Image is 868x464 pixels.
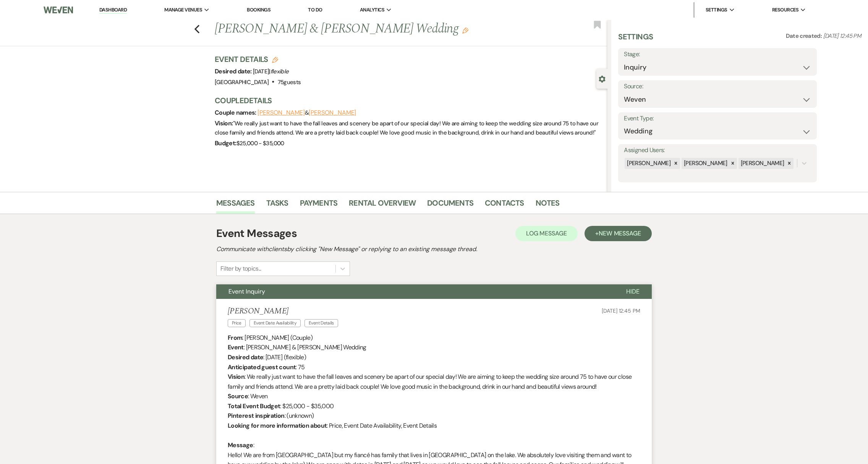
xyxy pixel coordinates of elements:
img: Weven Logo [44,2,73,18]
span: [DATE] 12:45 PM [823,32,861,40]
button: Event Inquiry [216,284,614,299]
a: Payments [300,197,338,214]
div: [PERSON_NAME] [625,158,672,169]
a: Rental Overview [349,197,416,214]
span: [DATE] | [253,68,288,75]
b: Pinterest inspiration [228,412,285,420]
span: & [257,109,356,117]
span: " We really just want to have the fall leaves and scenery be apart of our special day! We are aim... [215,120,598,136]
a: Messages [216,197,255,214]
a: Bookings [247,6,270,13]
h3: Settings [618,31,653,48]
label: Assigned Users: [624,145,811,156]
span: 75 guests [278,78,301,86]
b: Looking for more information about [228,422,327,430]
a: Tasks [266,197,288,214]
h1: Event Messages [216,226,297,242]
h3: Event Details [215,54,301,65]
span: Event Date Availability [249,319,301,327]
div: [PERSON_NAME] [738,158,785,169]
b: Desired date [228,353,263,361]
span: Event Inquiry [228,287,265,295]
button: +New Message [585,226,652,241]
button: [PERSON_NAME] [309,110,356,116]
a: Dashboard [99,6,127,14]
span: Event Details [304,319,338,327]
b: From [228,334,242,342]
span: flexible [270,68,289,75]
span: Analytics [360,6,384,14]
label: Stage: [624,49,811,60]
label: Event Type: [624,113,811,124]
b: Total Event Budget [228,402,280,410]
div: [PERSON_NAME] [682,158,729,169]
a: Documents [427,197,473,214]
b: Message [228,441,253,449]
span: Budget: [215,139,236,147]
span: Settings [706,6,727,14]
span: Vision: [215,119,233,127]
h1: [PERSON_NAME] & [PERSON_NAME] Wedding [215,20,526,38]
button: Edit [462,27,468,34]
span: $25,000 - $35,000 [236,140,284,147]
span: Resources [772,6,798,14]
button: Close lead details [599,75,606,82]
b: Source [228,392,248,400]
a: Notes [536,197,560,214]
span: Price [228,319,246,327]
span: Date created: [786,32,823,40]
span: Log Message [526,229,567,237]
button: Hide [614,284,652,299]
button: Log Message [515,226,578,241]
div: Filter by topics... [220,264,261,273]
b: Vision [228,373,245,381]
b: Anticipated guest count [228,363,296,371]
span: Desired date: [215,67,253,75]
span: Manage Venues [164,6,202,14]
label: Source: [624,81,811,92]
span: [GEOGRAPHIC_DATA] [215,78,269,86]
span: Couple names: [215,109,257,117]
h3: Couple Details [215,95,600,106]
a: Contacts [485,197,524,214]
h5: [PERSON_NAME] [228,307,342,316]
b: Event [228,343,244,351]
h2: Communicate with clients by clicking "New Message" or replying to an existing message thread. [216,245,652,254]
span: Hide [626,287,640,295]
a: To Do [308,6,322,13]
button: [PERSON_NAME] [257,110,305,116]
span: [DATE] 12:45 PM [602,307,640,314]
span: New Message [599,229,641,237]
